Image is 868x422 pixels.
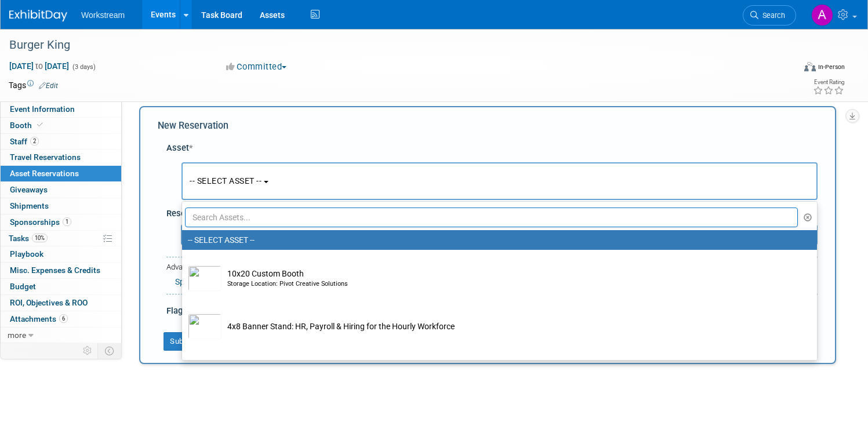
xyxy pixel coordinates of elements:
span: more [8,330,26,340]
span: Budget [10,282,36,291]
span: Staff [10,137,39,146]
a: Booth [1,118,121,133]
span: Booth [10,121,45,130]
a: more [1,328,121,343]
div: In-Person [818,63,845,71]
span: Shipments [10,201,49,210]
span: -- SELECT ASSET -- [190,176,262,185]
a: Budget [1,279,121,294]
a: Travel Reservations [1,150,121,165]
a: Sponsorships1 [1,214,121,230]
i: Booth reservation complete [37,122,43,128]
button: Submit [164,332,202,351]
span: Event Information [10,104,75,114]
span: Sponsorships [10,217,71,227]
div: Asset [166,142,818,154]
img: Format-Inperson.png [804,62,816,71]
a: Asset Reservations [1,166,121,181]
a: Event Information [1,101,121,117]
span: ROI, Objectives & ROO [10,298,88,307]
a: Search [743,5,796,26]
a: Giveaways [1,182,121,198]
span: Asset Reservations [10,169,79,178]
span: 2 [30,137,39,145]
span: 10% [32,234,48,242]
div: Reservation Notes [166,208,818,220]
span: Workstream [81,10,125,20]
span: Flag: [166,305,185,316]
a: Misc. Expenses & Credits [1,263,121,278]
span: New Reservation [158,120,228,131]
div: Event Format [720,60,845,78]
td: Personalize Event Tab Strip [78,343,98,358]
span: [DATE] [DATE] [9,61,70,71]
span: Travel Reservations [10,152,81,162]
img: Amelia Hapgood [811,4,833,26]
a: ROI, Objectives & ROO [1,295,121,311]
a: Attachments6 [1,311,121,327]
div: Storage Location: Pivot Creative Solutions [227,279,794,289]
span: Misc. Expenses & Credits [10,265,100,275]
span: Search [758,11,785,20]
a: Tasks10% [1,231,121,246]
span: to [34,61,45,71]
img: ExhibitDay [9,10,67,21]
a: Staff2 [1,134,121,150]
span: (3 days) [71,63,96,71]
button: Committed [222,61,291,73]
span: Playbook [10,249,43,259]
a: Shipments [1,198,121,214]
td: Tags [9,79,58,91]
td: 4x8 Banner Stand: HR, Payroll & Hiring for the Hourly Workforce [221,314,794,339]
span: 6 [59,314,68,323]
a: Specify Shipping Logistics Category [175,277,303,286]
td: Toggle Event Tabs [98,343,122,358]
a: Playbook [1,246,121,262]
td: 10x20 Custom Booth [221,265,794,291]
span: Attachments [10,314,68,323]
span: 1 [63,217,71,226]
div: Burger King [5,35,773,56]
div: Advanced Options [166,262,818,273]
span: Giveaways [10,185,48,194]
span: Tasks [9,234,48,243]
button: -- SELECT ASSET -- [181,162,818,200]
label: -- SELECT ASSET -- [188,232,805,248]
a: Edit [39,82,58,90]
div: Event Rating [813,79,844,85]
input: Search Assets... [185,208,798,227]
